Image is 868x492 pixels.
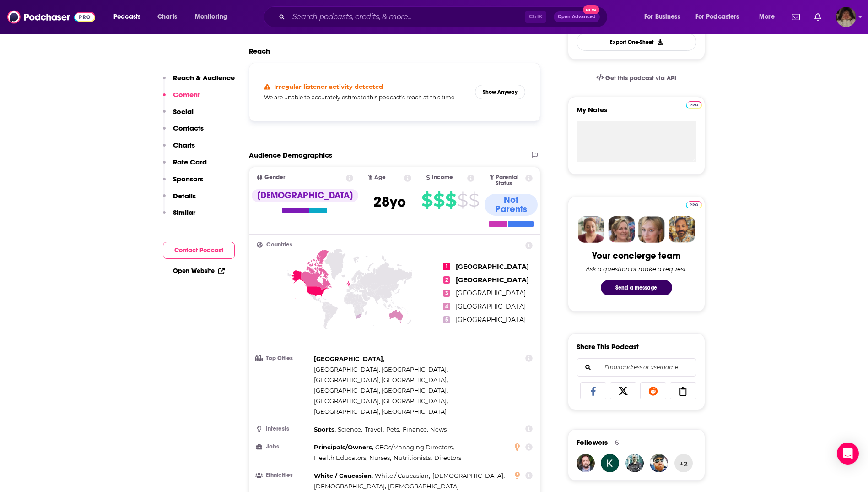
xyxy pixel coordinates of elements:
[615,438,619,447] div: 6
[644,11,680,23] span: For Business
[373,193,406,211] span: 28 yo
[485,194,538,216] div: Not Parents
[669,216,695,243] img: Jon Profile
[314,364,448,375] span: ,
[163,175,203,191] button: Sponsors
[433,193,444,208] span: $
[195,11,227,23] span: Monitoring
[650,454,668,472] img: kevinmccarthy
[163,107,194,124] button: Social
[456,316,526,324] span: [GEOGRAPHIC_DATA]
[163,90,200,107] button: Content
[314,470,373,481] span: ,
[314,408,447,415] span: [GEOGRAPHIC_DATA], [GEOGRAPHIC_DATA]
[314,376,447,383] span: [GEOGRAPHIC_DATA], [GEOGRAPHIC_DATA]
[457,193,468,208] span: $
[686,201,702,208] img: Podchaser Pro
[257,426,310,432] h3: Interests
[173,90,200,99] p: Content
[577,454,595,472] img: PodcastPartnershipPDX
[690,10,753,24] button: open menu
[257,472,310,478] h3: Ethnicities
[434,454,461,461] span: Directors
[753,10,786,24] button: open menu
[605,74,676,82] span: Get this podcast via API
[432,472,503,479] span: [DEMOGRAPHIC_DATA]
[386,424,400,435] span: ,
[525,11,546,23] span: Ctrl K
[443,276,450,284] span: 2
[589,67,684,89] a: Get this podcast via API
[686,200,702,208] a: Pro website
[314,472,372,479] span: White / Caucasian
[456,302,526,311] span: [GEOGRAPHIC_DATA]
[577,105,696,121] label: My Notes
[314,481,386,492] span: ,
[583,5,599,14] span: New
[577,33,696,51] button: Export One-Sheet
[338,424,362,435] span: ,
[173,267,225,275] a: Open Website
[638,216,665,243] img: Jules Profile
[314,385,448,396] span: ,
[443,290,450,297] span: 3
[608,216,635,243] img: Barbara Profile
[369,453,391,463] span: ,
[759,11,775,23] span: More
[403,424,428,435] span: ,
[443,303,450,310] span: 4
[577,358,696,377] div: Search followers
[836,7,856,27] span: Logged in as angelport
[578,216,604,243] img: Sydney Profile
[163,191,196,208] button: Details
[173,107,194,116] p: Social
[314,454,366,461] span: Health Educators
[686,101,702,109] img: Podchaser Pro
[577,342,639,351] h3: Share This Podcast
[836,7,856,27] img: User Profile
[163,158,207,175] button: Rate Card
[403,426,427,433] span: Finance
[670,382,696,399] a: Copy Link
[388,482,459,490] span: [DEMOGRAPHIC_DATA]
[314,354,384,364] span: ,
[163,124,204,141] button: Contacts
[113,11,140,23] span: Podcasts
[314,355,383,362] span: [GEOGRAPHIC_DATA]
[173,158,207,166] p: Rate Card
[443,316,450,323] span: 5
[314,387,447,394] span: [GEOGRAPHIC_DATA], [GEOGRAPHIC_DATA]
[625,454,644,472] img: daniel.tisi
[365,426,383,433] span: Travel
[314,397,447,405] span: [GEOGRAPHIC_DATA], [GEOGRAPHIC_DATA]
[394,454,431,461] span: Nutritionists
[836,7,856,27] button: Show profile menu
[189,10,239,24] button: open menu
[274,83,383,90] h4: Irregular listener activity detected
[252,189,358,202] div: [DEMOGRAPHIC_DATA]
[432,470,505,481] span: ,
[7,8,95,26] a: Podchaser - Follow, Share and Rate Podcasts
[456,289,526,297] span: [GEOGRAPHIC_DATA]
[151,10,183,24] a: Charts
[249,47,270,55] h2: Reach
[586,265,687,273] div: Ask a question or make a request.
[592,250,680,262] div: Your concierge team
[456,276,529,284] span: [GEOGRAPHIC_DATA]
[163,141,195,158] button: Charts
[394,453,432,463] span: ,
[173,208,195,217] p: Similar
[695,11,739,23] span: For Podcasters
[314,482,385,490] span: [DEMOGRAPHIC_DATA]
[257,355,310,361] h3: Top Cities
[610,382,636,399] a: Share on X/Twitter
[173,124,204,132] p: Contacts
[475,85,525,99] button: Show Anyway
[469,193,479,208] span: $
[173,73,235,82] p: Reach & Audience
[601,454,619,472] img: Katmaj
[686,100,702,109] a: Pro website
[430,426,447,433] span: News
[584,359,689,376] input: Email address or username...
[375,472,429,479] span: White / Caucasian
